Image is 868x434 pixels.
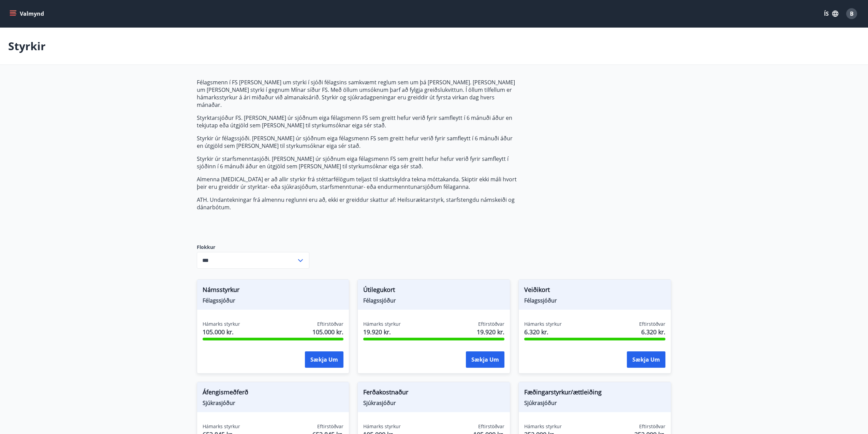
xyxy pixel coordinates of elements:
p: Styrkir [8,39,46,54]
span: Sjúkrasjóður [363,399,504,407]
span: Ferðakostnaður [363,388,504,399]
p: Styrktarsjóður FS. [PERSON_NAME] úr sjóðnum eiga félagsmenn FS sem greitt hefur verið fyrir samfl... [197,114,519,129]
p: Félagsmenn í FS [PERSON_NAME] um styrki í sjóði félagsins samkvæmt reglum sem um þá [PERSON_NAME]... [197,79,519,109]
span: B [850,10,854,17]
p: Almenna [MEDICAL_DATA] er að allir styrkir frá stéttarfélögum teljast til skattskyldra tekna mótt... [197,176,519,191]
span: 6.320 kr. [524,327,562,336]
span: Sjúkrasjóður [203,399,344,407]
span: 19.920 kr. [477,327,504,336]
button: ÍS [820,8,842,20]
span: Eftirstöðvar [639,423,665,430]
span: 105.000 kr. [312,327,343,336]
button: Sækja um [466,351,504,368]
span: Hámarks styrkur [524,423,562,430]
span: Hámarks styrkur [363,321,401,327]
button: Sækja um [627,351,665,368]
span: Hámarks styrkur [363,423,401,430]
span: 6.320 kr. [641,327,665,336]
label: Flokkur [197,244,309,251]
button: B [843,5,860,22]
span: Útilegukort [363,285,504,297]
span: Eftirstöðvar [317,423,343,430]
span: 19.920 kr. [363,327,401,336]
p: ATH. Undantekningar frá almennu reglunni eru að, ekki er greiddur skattur af: Heilsuræktarstyrk, ... [197,196,519,211]
span: Sjúkrasjóður [524,399,665,407]
button: menu [8,8,47,20]
span: Námsstyrkur [203,285,344,297]
span: Veiðikort [524,285,665,297]
span: Eftirstöðvar [639,321,665,327]
span: 105.000 kr. [203,327,240,336]
span: Eftirstöðvar [478,423,504,430]
span: Áfengismeðferð [203,388,344,399]
span: Hámarks styrkur [203,321,240,327]
span: Félagssjóður [363,297,504,304]
span: Eftirstöðvar [317,321,343,327]
span: Félagssjóður [524,297,665,304]
span: Félagssjóður [203,297,344,304]
p: Styrkir úr félagssjóði. [PERSON_NAME] úr sjóðnum eiga félagsmenn FS sem greitt hefur verið fyrir ... [197,135,519,150]
span: Eftirstöðvar [478,321,504,327]
button: Sækja um [305,351,343,368]
span: Hámarks styrkur [524,321,562,327]
p: Styrkir úr starfsmenntasjóði. [PERSON_NAME] úr sjóðnum eiga félagsmenn FS sem greitt hefur hefur ... [197,155,519,170]
span: Fæðingarstyrkur/ættleiðing [524,388,665,399]
span: Hámarks styrkur [203,423,240,430]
